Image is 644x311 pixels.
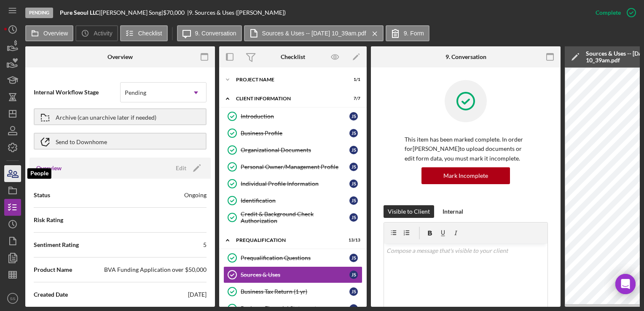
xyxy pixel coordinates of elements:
div: J S [349,287,358,296]
span: Created Date [34,290,68,299]
a: Individual Profile InformationJS [223,175,362,192]
div: Visible to Client [388,205,430,218]
h3: Overview [36,164,62,172]
div: Business Tax Return (1 yr) [241,288,349,295]
div: J S [349,213,358,222]
span: Sentiment Rating [34,241,79,249]
label: 9. Form [404,30,424,37]
button: Send to Downhome [34,133,207,150]
div: Edit [176,162,186,174]
text: SS [10,296,16,301]
div: Checklist [281,54,305,60]
div: J S [349,254,358,262]
button: Activity [75,25,118,41]
div: J S [349,146,358,154]
a: Business Tax Return (1 yr)JS [223,283,362,300]
button: SS [4,290,21,307]
span: Product Name [34,265,72,274]
div: Pending [25,8,53,18]
div: [DATE] [188,290,207,299]
p: This item has been marked complete. In order for [PERSON_NAME] to upload documents or edit form d... [405,135,527,163]
div: Open Intercom Messenger [615,274,636,294]
label: Overview [43,30,68,37]
div: Complete [596,4,621,21]
div: Internal [443,205,463,218]
div: Mark Incomplete [443,167,488,184]
button: Archive (can unarchive later if needed) [34,108,207,125]
div: Project Name [236,77,339,82]
a: IntroductionJS [223,108,362,125]
button: 9. Conversation [177,25,242,41]
a: IdentificationJS [223,192,362,209]
div: 1 / 1 [345,77,360,82]
div: Prequalification [236,238,339,243]
div: 9. Conversation [445,54,486,60]
div: J S [349,163,358,171]
div: Archive (can unarchive later if needed) [56,109,156,124]
a: Prequalification QuestionsJS [223,249,362,266]
span: $70,000 [163,9,185,16]
button: Complete [587,4,640,21]
label: Sources & Uses -- [DATE] 10_39am.pdf [262,30,366,37]
div: Overview [107,54,133,60]
a: Sources & UsesJS [223,266,362,283]
div: BVA Funding Application over $50,000 [104,265,207,274]
span: Risk Rating [34,216,63,224]
div: J S [349,196,358,205]
div: 7 / 7 [345,96,360,101]
button: 9. Form [386,25,429,41]
div: Ongoing [184,191,207,199]
div: Client Information [236,96,339,101]
div: Pending [125,89,146,96]
div: Personal Owner/Management Profile [241,164,349,170]
button: Checklist [120,25,168,41]
div: J S [349,112,358,121]
div: J S [349,180,358,188]
div: Sources & Uses [241,271,349,278]
span: Status [34,191,50,199]
button: Mark Incomplete [421,167,510,184]
div: Send to Downhome [56,134,107,149]
div: Prequalification Questions [241,255,349,261]
label: Checklist [138,30,162,37]
a: Credit & Background Check AuthorizationJS [223,209,362,226]
label: Activity [94,30,112,37]
button: Sources & Uses -- [DATE] 10_39am.pdf [244,25,384,41]
a: Personal Owner/Management ProfileJS [223,158,362,175]
div: | 9. Sources & Uses ([PERSON_NAME]) [187,9,286,16]
div: Identification [241,197,349,204]
label: 9. Conversation [195,30,236,37]
div: 5 [203,241,207,249]
div: Individual Profile Information [241,180,349,187]
a: Organizational DocumentsJS [223,142,362,158]
button: Internal [438,205,467,218]
div: 13 / 13 [345,238,360,243]
div: Introduction [241,113,349,120]
button: Overview [25,25,73,41]
b: Pure Seoul LLC [60,9,99,16]
div: [PERSON_NAME] Song | [101,9,163,16]
a: Business ProfileJS [223,125,362,142]
div: Organizational Documents [241,147,349,153]
button: Visible to Client [384,205,434,218]
div: Business Profile [241,130,349,137]
span: Internal Workflow Stage [34,88,120,97]
div: Credit & Background Check Authorization [241,211,349,224]
div: | [60,9,101,16]
button: Edit [171,162,204,174]
div: J S [349,271,358,279]
div: J S [349,129,358,137]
